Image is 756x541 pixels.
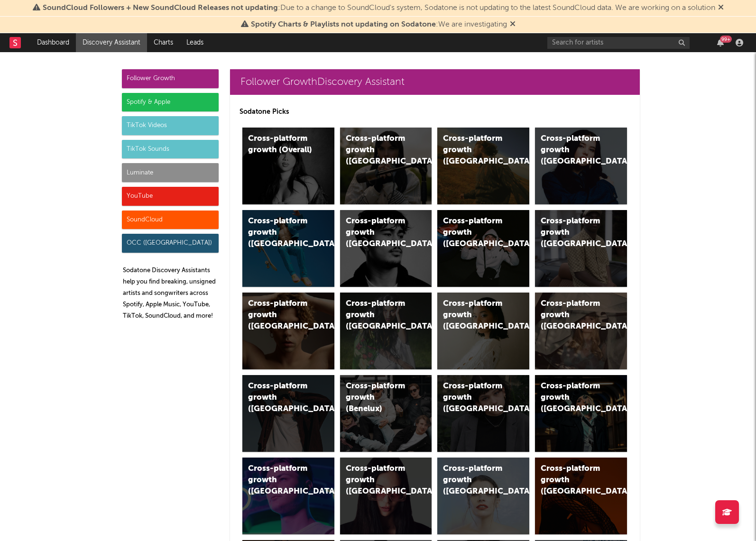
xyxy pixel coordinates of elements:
[443,133,507,167] div: Cross-platform growth ([GEOGRAPHIC_DATA])
[122,234,219,253] div: OCC ([GEOGRAPHIC_DATA])
[340,458,432,534] a: Cross-platform growth ([GEOGRAPHIC_DATA])
[541,298,605,332] div: Cross-platform growth ([GEOGRAPHIC_DATA])
[340,375,432,452] a: Cross-platform growth (Benelux)
[437,458,529,534] a: Cross-platform growth ([GEOGRAPHIC_DATA])
[122,69,219,88] div: Follower Growth
[242,375,334,452] a: Cross-platform growth ([GEOGRAPHIC_DATA])
[242,210,334,287] a: Cross-platform growth ([GEOGRAPHIC_DATA])
[122,187,219,206] div: YouTube
[437,210,529,287] a: Cross-platform growth ([GEOGRAPHIC_DATA]/GSA)
[122,211,219,229] div: SoundCloud
[346,381,410,415] div: Cross-platform growth (Benelux)
[340,128,432,204] a: Cross-platform growth ([GEOGRAPHIC_DATA])
[535,128,627,204] a: Cross-platform growth ([GEOGRAPHIC_DATA])
[437,375,529,452] a: Cross-platform growth ([GEOGRAPHIC_DATA])
[340,210,432,287] a: Cross-platform growth ([GEOGRAPHIC_DATA])
[541,133,605,167] div: Cross-platform growth ([GEOGRAPHIC_DATA])
[43,4,715,12] span: : Due to a change to SoundCloud's system, Sodatone is not updating to the latest SoundCloud data....
[437,293,529,369] a: Cross-platform growth ([GEOGRAPHIC_DATA])
[541,463,605,497] div: Cross-platform growth ([GEOGRAPHIC_DATA])
[346,216,410,250] div: Cross-platform growth ([GEOGRAPHIC_DATA])
[535,210,627,287] a: Cross-platform growth ([GEOGRAPHIC_DATA])
[443,381,507,415] div: Cross-platform growth ([GEOGRAPHIC_DATA])
[122,116,219,135] div: TikTok Videos
[251,21,436,28] span: Spotify Charts & Playlists not updating on Sodatone
[251,21,507,28] span: : We are investigating
[242,458,334,534] a: Cross-platform growth ([GEOGRAPHIC_DATA])
[248,133,313,156] div: Cross-platform growth (Overall)
[248,298,313,332] div: Cross-platform growth ([GEOGRAPHIC_DATA])
[541,381,605,415] div: Cross-platform growth ([GEOGRAPHIC_DATA])
[180,33,210,52] a: Leads
[30,33,76,52] a: Dashboard
[122,93,219,112] div: Spotify & Apple
[346,133,410,167] div: Cross-platform growth ([GEOGRAPHIC_DATA])
[510,21,516,28] span: Dismiss
[443,463,507,497] div: Cross-platform growth ([GEOGRAPHIC_DATA])
[242,293,334,369] a: Cross-platform growth ([GEOGRAPHIC_DATA])
[720,36,732,43] div: 99 +
[147,33,180,52] a: Charts
[240,106,630,118] p: Sodatone Picks
[535,293,627,369] a: Cross-platform growth ([GEOGRAPHIC_DATA])
[346,298,410,332] div: Cross-platform growth ([GEOGRAPHIC_DATA])
[248,381,313,415] div: Cross-platform growth ([GEOGRAPHIC_DATA])
[535,458,627,534] a: Cross-platform growth ([GEOGRAPHIC_DATA])
[437,128,529,204] a: Cross-platform growth ([GEOGRAPHIC_DATA])
[443,298,507,332] div: Cross-platform growth ([GEOGRAPHIC_DATA])
[443,216,507,250] div: Cross-platform growth ([GEOGRAPHIC_DATA]/GSA)
[43,4,278,12] span: SoundCloud Followers + New SoundCloud Releases not updating
[242,128,334,204] a: Cross-platform growth (Overall)
[717,39,724,46] button: 99+
[122,140,219,159] div: TikTok Sounds
[230,69,640,95] a: Follower GrowthDiscovery Assistant
[718,4,724,12] span: Dismiss
[340,293,432,369] a: Cross-platform growth ([GEOGRAPHIC_DATA])
[535,375,627,452] a: Cross-platform growth ([GEOGRAPHIC_DATA])
[76,33,147,52] a: Discovery Assistant
[123,265,219,322] p: Sodatone Discovery Assistants help you find breaking, unsigned artists and songwriters across Spo...
[346,463,410,497] div: Cross-platform growth ([GEOGRAPHIC_DATA])
[122,163,219,182] div: Luminate
[541,216,605,250] div: Cross-platform growth ([GEOGRAPHIC_DATA])
[248,463,313,497] div: Cross-platform growth ([GEOGRAPHIC_DATA])
[248,216,313,250] div: Cross-platform growth ([GEOGRAPHIC_DATA])
[547,37,690,49] input: Search for artists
